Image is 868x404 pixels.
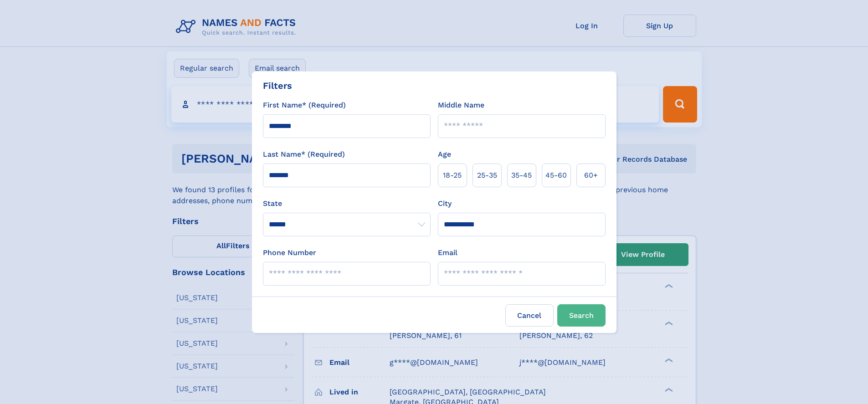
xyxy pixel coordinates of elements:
label: First Name* (Required) [263,100,346,111]
div: Filters [263,79,292,92]
label: Middle Name [438,100,484,111]
label: Cancel [505,304,554,327]
label: State [263,198,431,209]
label: Last Name* (Required) [263,149,345,160]
button: Search [557,304,606,327]
label: Phone Number [263,247,316,258]
span: 60+ [584,170,598,181]
span: 25‑35 [477,170,497,181]
label: Email [438,247,457,258]
span: 45‑60 [545,170,567,181]
span: 35‑45 [511,170,532,181]
label: City [438,198,452,209]
span: 18‑25 [443,170,462,181]
label: Age [438,149,451,160]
